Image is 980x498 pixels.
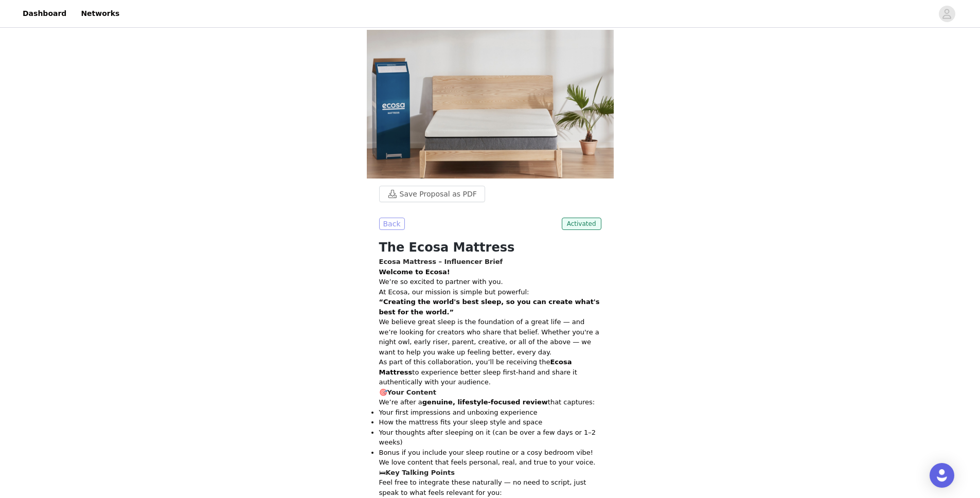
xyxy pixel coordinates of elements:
[379,457,601,468] p: We love content that feels personal, real, and true to your voice.
[75,2,126,25] a: Networks
[379,186,485,202] button: Save Proposal as PDF
[379,218,405,230] button: Back
[930,463,954,488] div: Open Intercom Messenger
[379,387,601,398] h3: 🎯
[379,358,572,376] strong: Ecosa Mattress
[379,468,601,478] h3: 🛏
[379,267,601,287] p: We’re so excited to partner with you.
[379,238,601,257] h1: The Ecosa Mattress
[379,428,601,448] p: Your thoughts after sleeping on it (can be over a few days or 1–2 weeks)
[379,357,601,387] p: As part of this collaboration, you’ll be receiving the to experience better sleep first-hand and ...
[379,298,600,316] strong: “Creating the world's best sleep, so you can create what's best for the world.”
[379,417,601,428] p: How the mattress fits your sleep style and space
[386,469,455,476] strong: Key Talking Points
[379,397,601,407] p: We’re after a that captures:
[387,388,437,396] strong: Your Content
[379,258,503,265] strong: Ecosa Mattress – Influencer Brief
[379,407,601,418] p: Your first impressions and unboxing experience
[562,218,601,230] span: Activated
[379,268,450,276] strong: Welcome to Ecosa!
[379,448,601,458] p: Bonus if you include your sleep routine or a cosy bedroom vibe!
[942,6,952,22] div: avatar
[16,2,73,25] a: Dashboard
[367,30,614,179] img: campaign image
[379,287,601,317] p: At Ecosa, our mission is simple but powerful:
[379,477,601,497] p: Feel free to integrate these naturally — no need to script, just speak to what feels relevant for...
[422,398,548,406] strong: genuine, lifestyle-focused review
[379,317,601,357] p: We believe great sleep is the foundation of a great life — and we’re looking for creators who sha...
